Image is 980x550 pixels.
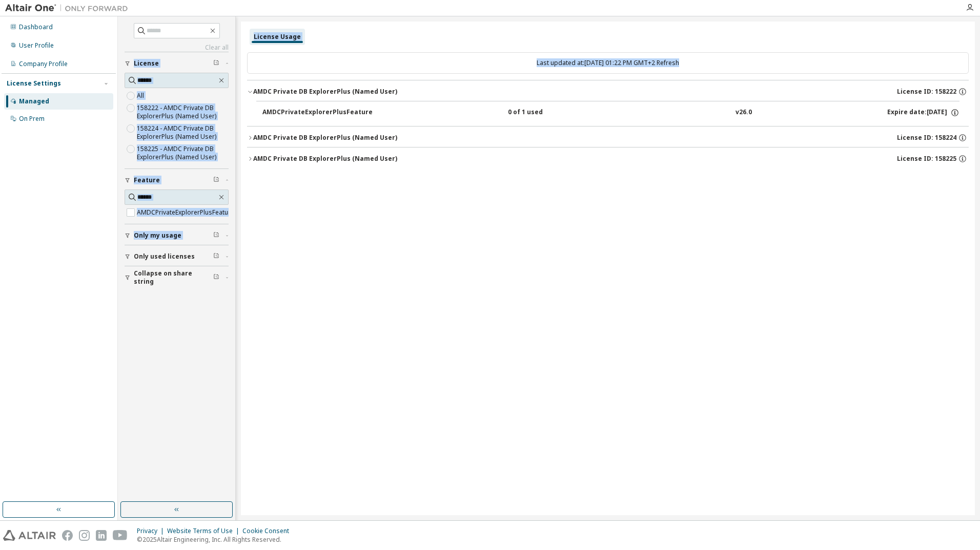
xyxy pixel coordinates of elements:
[897,155,956,163] span: License ID: 158225
[137,122,229,143] label: 158224 - AMDC Private DB ExplorerPlus (Named User)
[125,44,229,52] a: Clear all
[3,530,56,541] img: altair_logo.svg
[253,88,397,96] div: AMDC Private DB ExplorerPlus (Named User)
[125,52,229,75] button: License
[736,108,752,117] div: v26.0
[134,269,213,286] span: Collapse on share string
[125,169,229,192] button: Feature
[262,101,959,124] button: AMDCPrivateExplorerPlusFeature0 of 1 usedv26.0Expire date:[DATE]
[137,527,167,535] div: Privacy
[134,252,195,261] span: Only used licenses
[134,231,181,240] span: Only my usage
[79,530,90,541] img: instagram.svg
[508,108,600,117] div: 0 of 1 used
[7,79,61,88] div: License Settings
[253,134,397,142] div: AMDC Private DB ExplorerPlus (Named User)
[19,23,53,31] div: Dashboard
[247,52,969,74] div: Last updated at: [DATE] 01:22 PM GMT+2
[125,245,229,268] button: Only used licenses
[213,176,219,184] span: Clear filter
[125,266,229,289] button: Collapse on share string
[254,33,301,41] div: License Usage
[113,530,128,541] img: youtube.svg
[897,88,956,96] span: License ID: 158222
[137,206,236,219] label: AMDCPrivateExplorerPlusFeature
[167,527,242,535] div: Website Terms of Use
[247,126,969,149] button: AMDC Private DB ExplorerPlus (Named User)License ID: 158224
[137,90,146,102] label: All
[253,155,397,163] div: AMDC Private DB ExplorerPlus (Named User)
[213,231,219,240] span: Clear filter
[19,115,45,123] div: On Prem
[19,60,68,68] div: Company Profile
[247,80,969,103] button: AMDC Private DB ExplorerPlus (Named User)License ID: 158222
[247,147,969,170] button: AMDC Private DB ExplorerPlus (Named User)License ID: 158225
[19,41,54,50] div: User Profile
[213,59,219,68] span: Clear filter
[262,108,373,117] div: AMDCPrivateExplorerPlusFeature
[5,3,133,13] img: Altair One
[137,102,229,122] label: 158222 - AMDC Private DB ExplorerPlus (Named User)
[96,530,107,541] img: linkedin.svg
[62,530,73,541] img: facebook.svg
[125,224,229,247] button: Only my usage
[134,59,159,68] span: License
[213,273,219,282] span: Clear filter
[897,134,956,142] span: License ID: 158224
[19,97,49,105] div: Managed
[213,252,219,261] span: Clear filter
[137,143,229,163] label: 158225 - AMDC Private DB ExplorerPlus (Named User)
[134,176,160,184] span: Feature
[657,58,679,67] a: Refresh
[887,108,959,117] div: Expire date: [DATE]
[137,535,295,544] p: © 2025 Altair Engineering, Inc. All Rights Reserved.
[242,527,295,535] div: Cookie Consent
